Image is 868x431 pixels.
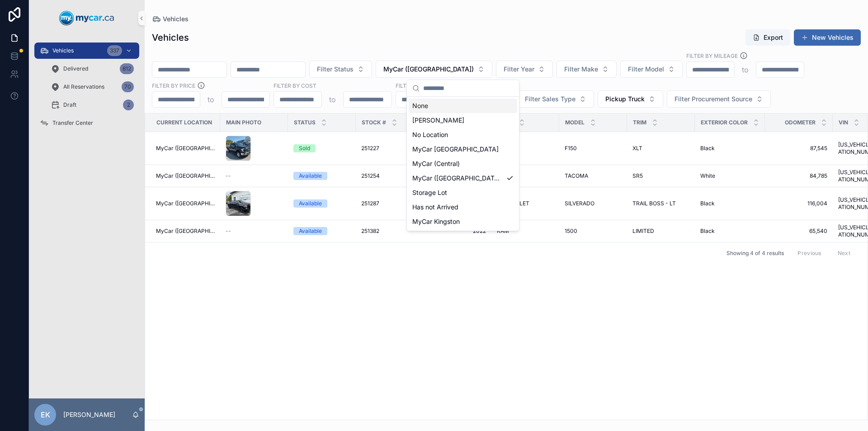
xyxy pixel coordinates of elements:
span: Status [294,119,316,126]
a: RAM [497,227,554,235]
label: FILTER BY PRICE [152,81,195,90]
span: All Reservations [63,83,104,90]
span: Vehicles [163,14,189,24]
div: Available [299,172,322,180]
button: Export [745,29,790,46]
button: Select Button [598,90,663,108]
span: XLT [632,145,642,152]
a: 251254 [361,172,418,180]
a: Available [293,172,350,180]
span: Has not Arrived [412,203,458,212]
a: Vehicles [152,14,189,24]
span: 1500 [565,227,577,235]
button: Select Button [496,61,553,78]
button: Select Button [667,90,771,108]
span: LIMITED [632,227,654,235]
span: MyCar ([GEOGRAPHIC_DATA]) [383,65,474,74]
span: Filter Status [317,65,354,74]
a: 1500 [565,227,622,235]
span: Stock # [362,119,386,126]
p: [PERSON_NAME] [63,410,115,419]
a: Available [293,227,350,235]
a: Black [700,200,759,207]
div: 70 [122,81,134,92]
span: Current Location [156,119,212,126]
span: Storage Lot [412,188,447,197]
a: MyCar ([GEOGRAPHIC_DATA]) [156,200,215,207]
a: F150 [565,145,622,152]
a: Transfer Center [34,115,139,131]
a: 251382 [361,227,418,235]
p: to [329,94,336,105]
label: Filter Days In Stock [396,81,457,90]
a: 2022 [429,227,486,235]
a: All Reservations70 [45,79,139,95]
span: MyCar (Central) [412,159,460,168]
a: Available [293,199,350,208]
span: -- [226,172,231,180]
span: Main Photo [226,119,261,126]
a: XLT [632,145,689,152]
button: Select Button [517,90,594,108]
a: 251227 [361,145,418,152]
div: Available [299,199,322,208]
img: App logo [59,11,114,25]
a: Black [700,227,759,235]
span: Showing 4 of 4 results [726,250,784,257]
div: Available [299,227,322,235]
span: TACOMA [565,172,588,180]
span: 65,540 [770,227,827,235]
button: Select Button [620,61,683,78]
span: Delivered [63,65,88,72]
label: FILTER BY COST [274,81,316,90]
span: MyCar ([GEOGRAPHIC_DATA]) [412,174,503,183]
span: 251382 [361,227,379,235]
a: 251287 [361,200,418,207]
a: 87,545 [770,145,827,152]
a: MyCar ([GEOGRAPHIC_DATA]) [156,145,215,152]
span: Black [700,200,715,207]
a: FORD [497,145,554,152]
a: 84,785 [770,172,827,180]
label: Filter By Mileage [686,52,738,60]
span: Trim [633,119,646,126]
button: Select Button [376,61,492,78]
span: MyCar Kingston [412,217,460,226]
span: MyCar [GEOGRAPHIC_DATA] [412,145,499,154]
span: White [700,172,715,180]
a: CHEVROLET [497,200,554,207]
a: 116,004 [770,200,827,207]
button: Select Button [309,61,372,78]
div: scrollable content [29,36,145,143]
span: SILVERADO [565,200,594,207]
a: Sold [293,144,350,152]
span: VIN [839,119,848,126]
span: Odometer [785,119,816,126]
a: MyCar ([GEOGRAPHIC_DATA]) [156,227,215,235]
h1: Vehicles [152,31,189,44]
span: Filter Model [628,65,664,74]
span: No Location [412,130,448,139]
button: Select Button [557,61,617,78]
span: SR5 [632,172,643,180]
span: Transfer Center [52,119,93,127]
span: RAM [497,227,509,235]
span: Filter Sales Type [525,95,576,104]
span: Exterior Color [701,119,748,126]
span: Filter Year [504,65,534,74]
a: Vehicles337 [34,43,139,59]
a: -- [226,172,283,180]
button: New Vehicles [794,29,861,46]
a: -- [226,227,283,235]
a: MyCar ([GEOGRAPHIC_DATA]) [156,172,215,180]
span: Model [565,119,585,126]
div: Suggestions [407,97,519,231]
